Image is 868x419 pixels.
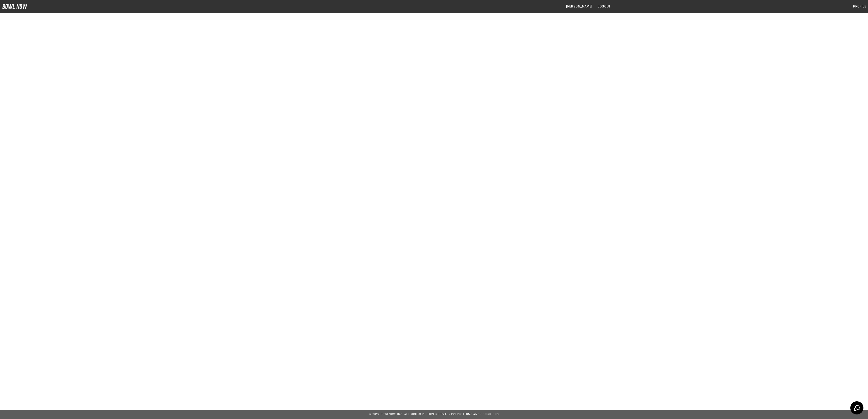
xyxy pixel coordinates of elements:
span: © 2022 BowlNow, Inc. All Rights Reserved. [369,413,438,416]
button: Logout [596,2,612,11]
img: logo [2,4,27,9]
a: Terms and Conditions [463,413,499,416]
a: Privacy Policy [438,413,462,416]
button: [PERSON_NAME] [564,2,594,11]
button: Profile [851,2,868,11]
